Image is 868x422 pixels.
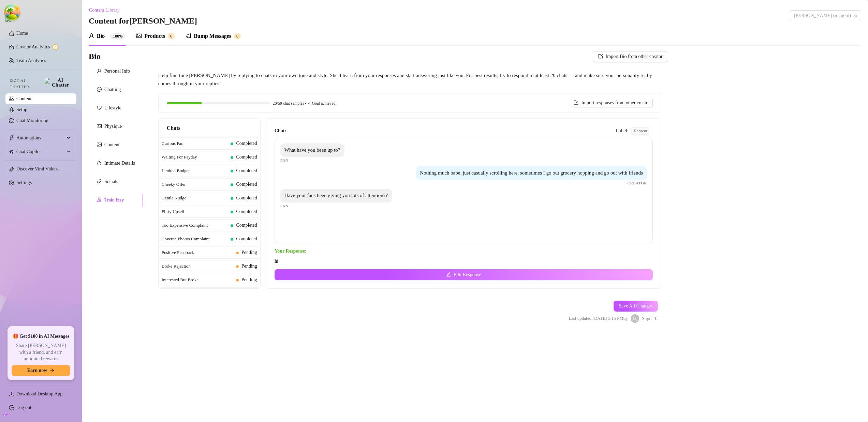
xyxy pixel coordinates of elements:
[236,154,257,160] span: Completed
[97,124,102,129] span: idcard
[236,223,257,228] span: Completed
[104,67,130,75] div: Personal Info
[97,179,102,184] span: link
[16,42,71,52] a: Creator Analytics exclamation-circle
[236,141,257,146] span: Completed
[97,87,102,92] span: message
[104,104,121,112] div: Lifestyle
[97,32,105,40] div: Bio
[162,181,228,188] span: Cheeky Offer
[275,259,279,264] strong: hi
[571,99,652,107] button: Import responses from other creator
[16,180,32,185] a: Settings
[194,32,231,40] div: Bump Messages
[581,100,650,106] span: Import responses from other creator
[236,168,257,173] span: Completed
[642,315,658,322] span: Super T.
[574,100,578,105] span: import
[794,11,857,21] span: Ivan (miagkii)
[284,147,340,153] span: What have you been up to?
[186,33,191,39] span: notification
[12,365,70,376] button: Earn nowarrow-right
[104,86,121,93] div: Chatting
[632,316,637,321] span: user
[162,154,228,161] span: Waiting For Payday
[627,180,647,186] span: Creator
[16,31,28,36] a: Home
[616,127,629,135] span: Label:
[16,391,62,396] span: Download Desktop App
[280,203,288,209] span: Fan
[16,96,31,101] a: Content
[162,249,233,256] span: Positive Feedback
[162,276,233,283] span: Interested But Broke
[162,140,228,147] span: Curious Fan
[236,236,257,241] span: Completed
[619,303,653,309] span: Save All Changes
[89,5,125,16] button: Content Library
[284,193,388,198] span: Have your fans been giving you lots of attention??
[168,33,175,40] sup: 0
[9,135,14,141] span: thunderbolt
[236,209,257,214] span: Completed
[89,7,120,13] span: Content Library
[236,195,257,200] span: Completed
[241,277,257,282] span: Pending
[16,118,48,123] a: Chat Monitoring
[569,315,628,322] span: Last updated: [DATE] 5:15 PM by
[104,160,135,167] div: Intimate Details
[606,54,663,59] span: Import Bio from other creator
[50,368,55,373] span: arrow-right
[97,142,102,147] span: picture
[104,196,124,204] div: Train Izzy
[16,133,65,144] span: Automations
[454,272,481,277] span: Edit Response
[234,33,241,40] sup: 0
[598,54,603,59] span: import
[631,127,650,135] span: rapport
[162,222,228,229] span: Too Expensive Complaint
[275,128,286,133] strong: Chat:
[9,391,14,397] span: download
[97,105,102,110] span: heart
[104,123,122,130] div: Physique
[16,146,65,157] span: Chat Copilot
[27,368,47,373] span: Earn now
[593,51,668,62] button: Import Bio from other creator
[273,101,337,105] span: 20/59 chat samples - ✓ Goal achieved!
[89,16,197,27] h3: Content for [PERSON_NAME]
[144,32,165,40] div: Products
[16,166,59,171] a: Discover Viral Videos
[13,333,70,340] span: 🎁 Get $100 in AI Messages
[136,33,142,39] span: picture
[167,124,180,132] span: Chats
[9,149,13,154] img: Chat Copilot
[104,178,118,185] div: Socials
[10,77,42,90] span: Izzy AI Chatter
[162,236,228,242] span: Covered Photos Complaint
[420,170,643,176] span: Nothing much babe, just casually scrolling here, sometimes I go out grocery hopping and go out wi...
[3,412,8,417] span: build
[45,78,71,88] img: AI Chatter
[16,405,31,410] a: Log out
[89,33,94,39] span: user
[110,33,125,40] sup: 100%
[241,263,257,269] span: Pending
[162,208,228,215] span: Flirty Upsell
[89,51,101,62] h3: Bio
[446,272,451,277] span: edit
[97,69,102,73] span: user
[241,250,257,255] span: Pending
[236,182,257,187] span: Completed
[12,342,70,362] span: Share [PERSON_NAME] with a friend, and earn unlimited rewards
[162,263,233,270] span: Broke Rejection
[162,167,228,174] span: Limited Budget
[280,157,288,163] span: Fan
[614,301,658,312] button: Save All Changes
[97,197,102,202] span: experiment
[853,14,857,18] span: team
[104,141,119,149] div: Content
[97,161,102,165] span: fire
[5,5,19,19] button: Open Tanstack query devtools
[275,269,653,280] button: Edit Response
